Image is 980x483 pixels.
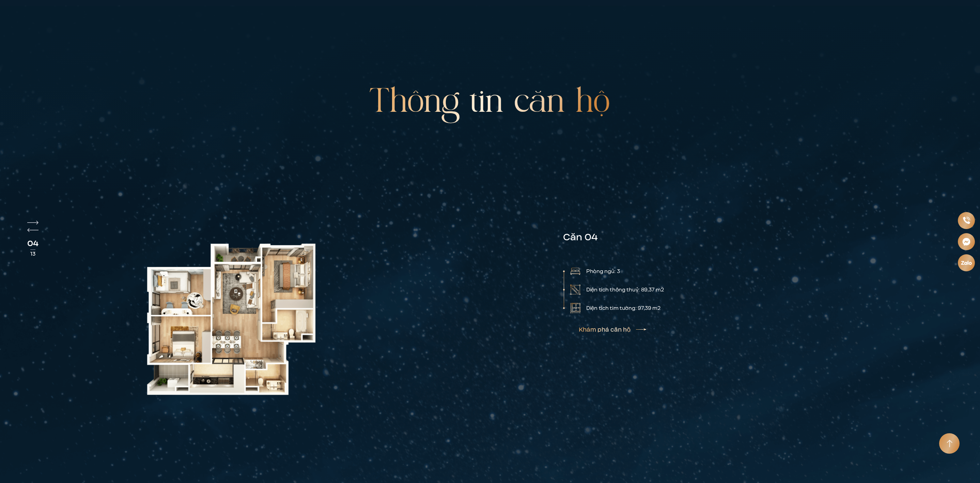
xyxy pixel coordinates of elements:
p: Phòng ngủ: 2 [586,267,620,275]
div: 13 [30,250,35,258]
h3: Căn 12A [563,230,767,244]
img: Arrow icon [947,440,952,448]
a: Khám phá căn hộ [579,327,647,332]
img: Phone icon [962,216,971,224]
img: Messenger icon [962,237,971,246]
img: Zalo icon [961,260,973,266]
div: 04 [27,237,38,250]
p: Diện tích thông thuỷ: 66,44 m2 [586,286,665,294]
div: Next slide [27,221,38,225]
div: Previous slide [27,228,38,232]
p: Diện tích tim tường: 72,58 m2 [586,304,660,312]
h2: Thông tin căn hộ [369,81,611,124]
